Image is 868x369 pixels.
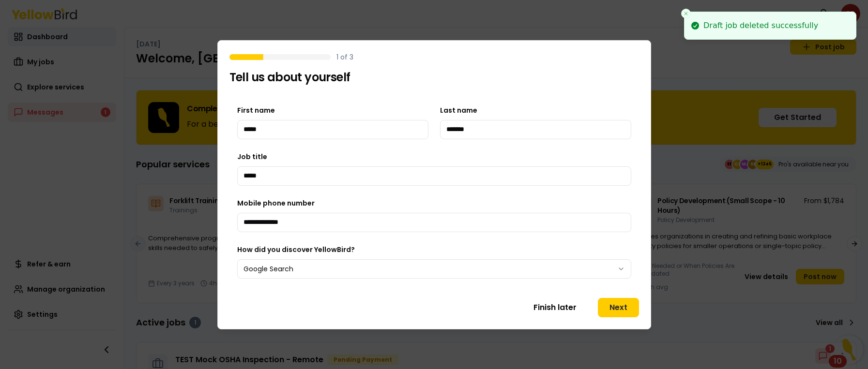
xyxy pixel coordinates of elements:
button: Finish later [528,298,582,317]
label: First name [237,105,275,115]
p: 1 of 3 [336,52,353,62]
h2: Tell us about yourself [229,70,639,85]
label: How did you discover YellowBird? [237,245,355,254]
label: Last name [440,105,477,115]
label: Job title [237,152,267,162]
button: Next [598,298,639,317]
label: Mobile phone number [237,198,315,208]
